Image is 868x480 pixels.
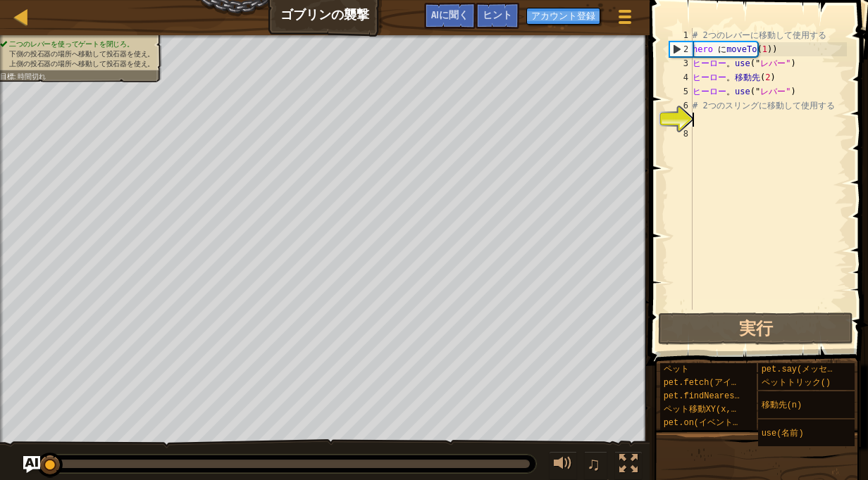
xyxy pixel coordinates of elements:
[664,391,806,401] span: pet.findNearestByType(タイプ)
[14,72,18,80] span: :
[23,456,40,473] button: AIに聞く
[18,72,45,80] span: 時間切れ
[683,58,688,68] font: 3
[584,451,608,480] button: ♫
[9,40,133,48] span: 二つのレバーを使ってゲートを閉じろ。
[664,378,753,388] span: pet.fetch(アイテム)
[9,50,154,58] span: 下側の投石器の場所へ移動して投石器を使え。
[683,87,688,96] font: 5
[664,365,689,374] span: ペット
[614,451,643,480] button: Toggle fullscreen
[683,44,688,54] font: 2
[683,129,688,139] font: 8
[9,60,154,68] span: 上側の投石器の場所へ移動して投石器を使え。
[762,429,804,438] span: use(名前)
[526,8,600,25] button: アカウント登録
[658,312,853,345] button: 実行
[683,101,688,110] font: 6
[549,451,577,480] button: 音量を調整する
[431,8,469,21] span: AIに聞く
[587,453,601,474] span: ♫
[683,30,688,40] font: 1
[483,8,512,21] span: ヒント
[762,400,802,410] span: 移動先(n)
[664,418,806,428] span: pet.on(イベントタイプ、ハンドラ)
[762,378,831,388] span: ペットトリック()
[762,365,850,374] span: pet.say(メッセージ)
[424,3,476,29] button: AIに聞く
[607,3,643,36] button: ゲームメニューを見る
[683,72,688,82] font: 4
[664,405,747,415] span: ペット移動XY(x, y)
